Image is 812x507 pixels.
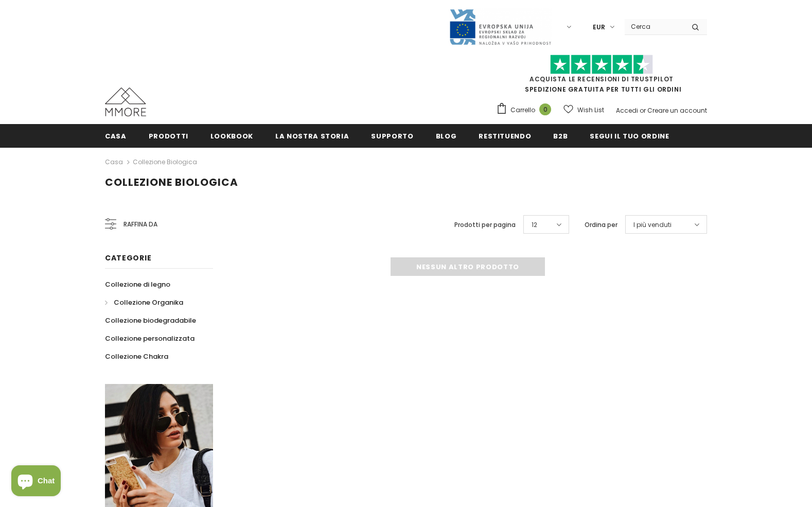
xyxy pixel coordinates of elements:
span: Collezione di legno [105,279,170,289]
span: Prodotti [149,131,188,141]
a: Restituendo [479,124,531,147]
span: SPEDIZIONE GRATUITA PER TUTTI GLI ORDINI [496,59,707,94]
span: Collezione biodegradabile [105,316,196,325]
img: Javni Razpis [449,8,552,46]
a: Prodotti [149,124,188,147]
span: Casa [105,131,127,141]
a: Javni Razpis [449,22,552,31]
a: Lookbook [210,124,253,147]
span: 12 [532,220,537,230]
inbox-online-store-chat: Shopify online store chat [8,465,64,499]
a: B2B [553,124,568,147]
span: Collezione Organika [114,298,183,307]
label: Ordina per [585,220,617,230]
a: Collezione Chakra [105,347,168,365]
span: Categorie [105,253,151,263]
a: La nostra storia [275,124,349,147]
a: supporto [371,124,413,147]
span: supporto [371,131,413,141]
span: Wish List [577,105,604,115]
span: EUR [593,22,605,32]
span: 0 [539,103,551,115]
span: Collezione biologica [105,175,238,189]
input: Search Site [625,19,684,34]
a: Creare un account [647,106,707,115]
a: Casa [105,156,123,168]
span: Collezione Chakra [105,352,168,361]
span: Raffina da [123,219,157,230]
span: Collezione personalizzata [105,334,195,343]
span: I più venduti [633,220,672,230]
a: Carrello 0 [496,102,556,118]
a: Blog [436,124,457,147]
span: or [640,106,646,115]
span: B2B [553,131,568,141]
span: Blog [436,131,457,141]
span: Lookbook [210,131,253,141]
span: Segui il tuo ordine [590,131,669,141]
a: Collezione di legno [105,275,170,293]
span: Restituendo [479,131,531,141]
img: Casi MMORE [105,88,146,116]
a: Collezione personalizzata [105,329,195,347]
a: Collezione Organika [105,293,183,311]
span: La nostra storia [275,131,349,141]
label: Prodotti per pagina [454,220,516,230]
a: Collezione biologica [133,158,197,166]
a: Accedi [616,106,638,115]
span: Carrello [510,105,535,115]
a: Acquista le recensioni di TrustPilot [529,75,674,83]
a: Segui il tuo ordine [590,124,669,147]
img: Fidati di Pilot Stars [550,55,653,75]
a: Collezione biodegradabile [105,311,196,329]
a: Casa [105,124,127,147]
a: Wish List [563,101,604,119]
